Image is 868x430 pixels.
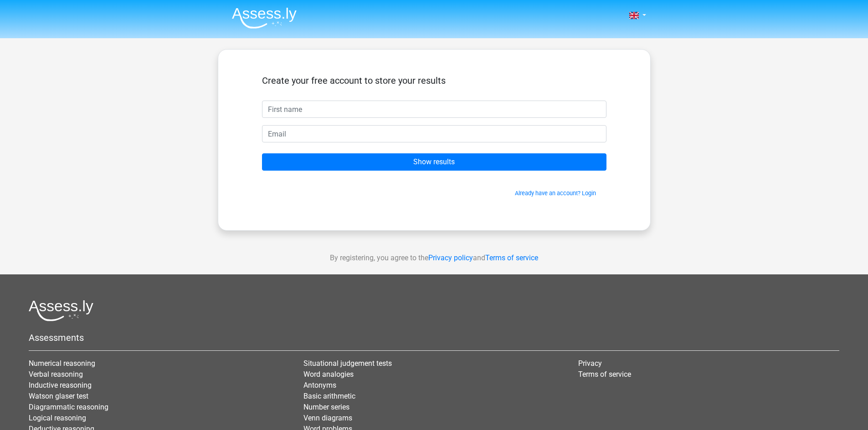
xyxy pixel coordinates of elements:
img: Assessly [232,7,297,29]
a: Number series [303,403,349,411]
input: First name [262,101,606,118]
input: Email [262,125,606,142]
img: Assessly logo [29,300,93,321]
h5: Create your free account to store your results [262,75,606,86]
a: Inductive reasoning [29,381,92,390]
input: Show results [262,153,606,171]
a: Venn diagrams [303,414,352,422]
a: Numerical reasoning [29,359,95,368]
a: Situational judgement tests [303,359,392,368]
a: Diagrammatic reasoning [29,403,108,411]
a: Privacy policy [428,253,473,262]
a: Privacy [578,359,602,368]
a: Antonyms [303,381,336,390]
a: Watson glaser test [29,392,88,400]
a: Word analogies [303,370,354,379]
a: Basic arithmetic [303,392,355,400]
a: Terms of service [578,370,631,379]
a: Already have an account? Login [515,190,596,197]
a: Terms of service [485,253,538,262]
a: Verbal reasoning [29,370,83,379]
h5: Assessments [29,332,839,343]
a: Logical reasoning [29,414,86,422]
